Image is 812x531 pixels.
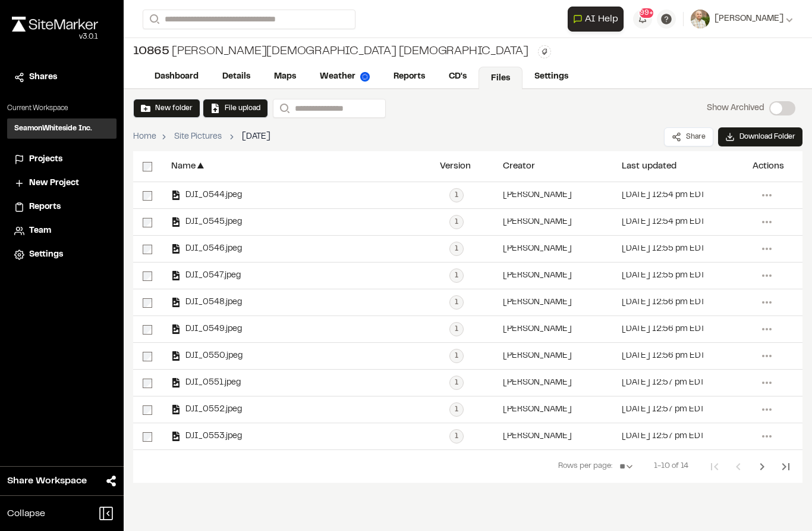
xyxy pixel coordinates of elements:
div: 1 [449,242,464,256]
div: Version [440,162,471,171]
a: CD's [437,65,479,88]
div: [DATE] 12:57 pm EDT [622,379,704,387]
a: Team [14,224,109,238]
div: [DATE] 12:56 pm EDT [622,326,705,333]
div: [DATE] 12:55 pm EDT [622,272,705,280]
div: [PERSON_NAME] [503,272,572,280]
input: select-row-f997a0f98cb61c741d67 [143,218,152,227]
input: select-row-c7fb89cb5680e5800b9f [143,191,152,201]
div: [PERSON_NAME] [503,299,572,307]
button: New folder [133,99,200,118]
div: DJI_0545.jpeg [171,217,242,227]
button: Previous Page [726,455,750,479]
span: [DATE] [242,130,270,143]
img: User [691,10,710,29]
div: DJI_0548.jpeg [171,298,242,307]
input: select-all-rows [143,162,152,171]
div: Creator [503,162,535,171]
span: Projects [29,153,62,166]
input: select-row-dbe66ce3b9f08dbba71d [143,325,152,335]
span: DJI_0550.jpeg [181,352,243,360]
div: DJI_0553.jpeg [171,432,242,441]
div: [DATE] 12:55 pm EDT [622,245,705,253]
span: Reports [29,201,61,214]
input: select-row-1cfbf4af6868df3e8489 [143,298,152,308]
button: File upload [203,99,268,118]
div: [PERSON_NAME] [503,379,572,387]
p: Show Archived [707,102,764,115]
a: Dashboard [143,65,210,88]
div: [DATE] 12:56 pm EDT [622,352,705,360]
div: Oh geez...please don't... [12,32,98,42]
button: First Page [703,455,726,479]
span: Team [29,224,51,238]
span: DJI_0549.jpeg [181,326,242,333]
div: [PERSON_NAME][DEMOGRAPHIC_DATA] [DEMOGRAPHIC_DATA] [133,43,528,61]
span: 10865 [133,43,169,61]
a: Settings [523,65,580,88]
span: DJI_0545.jpeg [181,218,242,226]
span: DJI_0544.jpeg [181,192,242,199]
div: Name [171,162,196,171]
div: 1 [449,215,464,229]
div: DJI_0546.jpeg [171,244,242,254]
span: DJI_0552.jpeg [181,406,242,414]
div: DJI_0549.jpeg [171,324,242,334]
img: rebrand.png [12,17,98,32]
div: [PERSON_NAME] [503,433,572,441]
div: 1 [449,322,464,336]
span: Rows per page: [558,461,612,473]
input: select-row-e01551b1375f36b2e303 [143,271,152,281]
span: [PERSON_NAME] [715,13,783,26]
input: select-row-6197fa63b836e483dc64 [143,245,152,254]
span: 99+ [640,8,653,18]
button: Edit Tags [538,45,551,58]
span: Shares [29,71,57,84]
span: Settings [29,248,63,261]
div: 1 [449,188,464,202]
a: Home [133,130,156,143]
span: Collapse [7,507,45,521]
span: ▲ [196,161,206,172]
nav: breadcrumb [133,130,270,143]
div: [PERSON_NAME] [503,352,572,360]
div: 1 [449,429,464,443]
a: Projects [14,153,109,166]
button: Open AI Assistant [568,7,624,32]
div: [DATE] 12:56 pm EDT [622,299,705,307]
button: Search [143,10,164,29]
button: File upload [210,103,260,114]
span: AI Help [585,12,618,26]
button: Share [664,127,713,146]
a: Reports [14,201,109,214]
a: Files [479,67,523,89]
div: 1 [449,402,464,417]
input: select-row-6aae8f583ad90f7d8942 [143,405,152,415]
a: Maps [262,65,308,88]
div: [PERSON_NAME] [503,192,572,199]
span: DJI_0548.jpeg [181,299,242,307]
div: [PERSON_NAME] [503,406,572,414]
div: DJI_0544.jpeg [171,190,242,200]
button: Download Folder [718,127,802,146]
select: Rows per page: [615,455,640,479]
span: DJI_0547.jpeg [181,272,241,280]
div: Open AI Assistant [568,7,628,32]
button: Search [273,99,294,118]
input: select-row-47e58713d5fcee1adf29 [143,432,152,442]
div: select-all-rowsName▲VersionCreatorLast updatedActionsselect-row-c7fb89cb5680e5800b9fDJI_0544.jpeg... [133,151,802,483]
span: DJI_0553.jpeg [181,433,242,441]
div: [PERSON_NAME] [503,326,572,333]
div: DJI_0552.jpeg [171,405,242,414]
img: precipai.png [360,72,370,82]
div: 1 [449,268,464,283]
div: Last updated [622,162,676,171]
button: 99+ [633,10,652,29]
a: Settings [14,248,109,261]
input: select-row-bbfca8308673060cff80 [143,352,152,361]
a: Weather [308,65,382,88]
div: 1 [449,295,464,310]
div: DJI_0551.jpeg [171,378,241,388]
button: Next Page [750,455,774,479]
div: DJI_0547.jpeg [171,271,241,280]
